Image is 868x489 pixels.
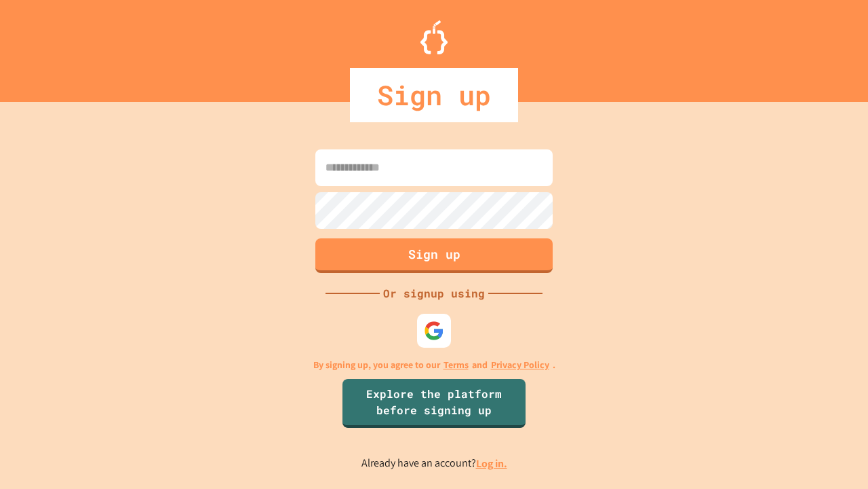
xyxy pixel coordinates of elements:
[315,238,553,273] button: Sign up
[420,20,448,54] img: Logo.svg
[476,456,507,471] a: Log in.
[424,321,444,341] img: google-icon.svg
[342,379,526,428] a: Explore the platform before signing up
[350,68,518,122] div: Sign up
[443,358,469,372] a: Terms
[811,435,854,475] iframe: chat widget
[313,358,555,372] p: By signing up, you agree to our and .
[491,358,549,372] a: Privacy Policy
[755,376,854,433] iframe: chat widget
[380,285,488,302] div: Or signup using
[361,455,507,472] p: Already have an account?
